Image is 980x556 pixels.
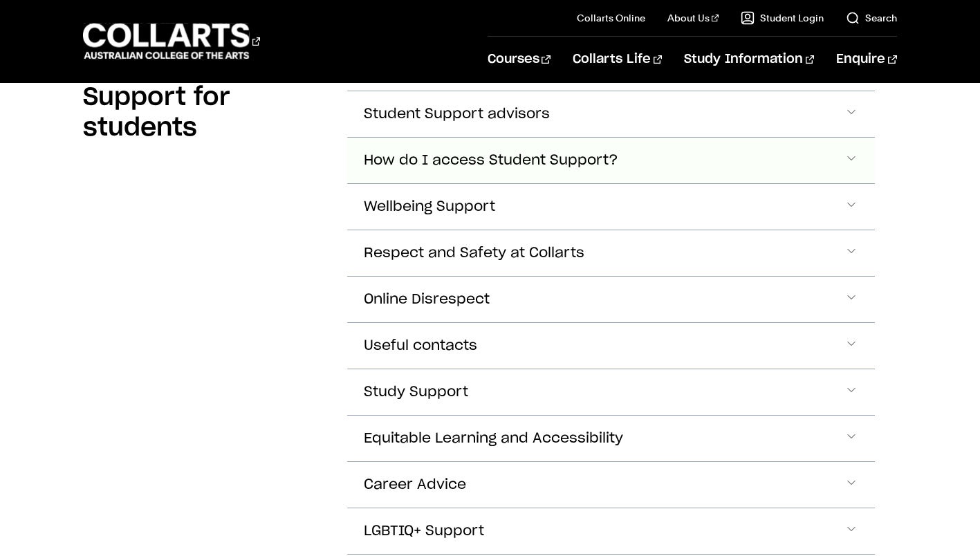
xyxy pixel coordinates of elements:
button: Useful contacts [347,323,874,369]
span: Career Advice [364,477,466,493]
button: Online Disrespect [347,277,874,322]
button: Career Advice [347,462,874,508]
span: Online Disrespect [364,292,490,308]
span: Student Support advisors [364,106,550,122]
span: LGBTIQ+ Support [364,523,484,539]
a: Study Information [684,37,814,82]
a: Student Login [741,11,824,25]
span: Study Support [364,384,468,400]
a: About Us [667,11,719,25]
a: Search [846,11,897,25]
div: Go to homepage [83,21,260,61]
a: Enquire [836,37,896,82]
h2: Support for students [83,82,325,143]
a: Courses [488,37,551,82]
button: Respect and Safety at Collarts [347,230,874,276]
button: Equitable Learning and Accessibility [347,416,874,461]
span: Useful contacts [364,338,477,354]
span: Equitable Learning and Accessibility [364,431,623,447]
button: Wellbeing Support [347,184,874,230]
span: How do I access Student Support? [364,153,618,169]
a: Collarts Online [577,11,645,25]
button: Student Support advisors [347,91,874,137]
a: Collarts Life [573,37,662,82]
button: Study Support [347,369,874,415]
span: Respect and Safety at Collarts [364,245,584,261]
button: LGBTIQ+ Support [347,508,874,554]
button: How do I access Student Support? [347,138,874,183]
span: Wellbeing Support [364,199,495,215]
